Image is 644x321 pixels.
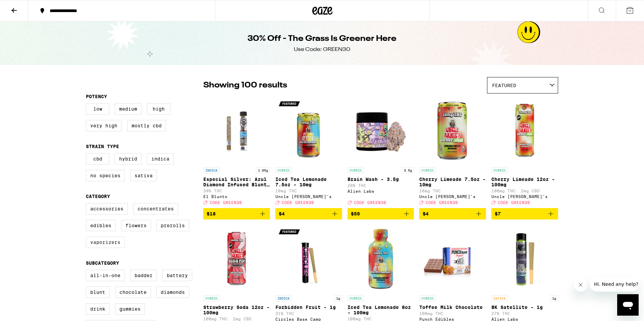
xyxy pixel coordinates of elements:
img: El Blunto - Especial Silver: Azul Diamond Infused Blunt - 1.65g [203,97,270,164]
span: $7 [495,211,501,216]
p: 10mg THC [275,189,342,193]
p: HYBRID [203,295,219,301]
p: Showing 100 results [203,80,287,91]
div: El Blunto [203,194,270,199]
p: Toffee Milk Chocolate [419,305,486,310]
p: Brain Wash - 3.5g [347,177,414,182]
label: Diamonds [156,286,189,298]
label: Prerolls [156,220,189,231]
img: Uncle Arnie's - Strawberry Soda 12oz - 100mg [203,225,270,292]
label: Drink [86,303,110,315]
div: Alien Labs [347,189,414,193]
label: CBD [86,153,109,165]
label: Accessories [86,203,128,214]
img: Uncle Arnie's - Iced Tea Lemonade 8oz - 100mg [347,225,414,292]
p: HYBRID [419,167,435,173]
legend: Subcategory [86,260,119,266]
p: INDICA [203,167,219,173]
p: HYBRID [275,167,291,173]
iframe: Message from company [590,277,639,292]
label: Edibles [86,220,116,231]
p: 100mg THC [347,317,414,321]
p: 100mg THC [419,311,486,316]
label: Mostly CBD [127,120,166,131]
img: Uncle Arnie's - Cherry Limeade 7.5oz - 10mg [419,97,486,164]
span: CODE GREEN30 [354,200,386,205]
p: Especial Silver: Azul Diamond Infused Blunt - 1.65g [203,177,270,187]
img: Uncle Arnie's - Cherry Limeade 12oz - 100mg [491,97,558,164]
label: High [147,103,170,115]
span: CODE GREEN30 [426,200,458,205]
label: Sativa [130,170,157,181]
span: $4 [279,211,285,216]
a: Open page for Cherry Limeade 12oz - 100mg from Uncle Arnie's [491,97,558,208]
button: Add to bag [491,208,558,219]
p: HYBRID [347,295,364,301]
p: 31% THC [275,311,342,316]
iframe: Close message [574,278,587,292]
span: $50 [351,211,360,216]
label: Battery [162,270,192,281]
p: HYBRID [347,167,364,173]
label: Chocolate [115,286,151,298]
h1: 30% Off - The Grass Is Greener Here [248,33,396,45]
button: Add to bag [347,208,414,219]
button: Add to bag [275,208,342,219]
a: Open page for Especial Silver: Azul Diamond Infused Blunt - 1.65g from El Blunto [203,97,270,208]
legend: Category [86,194,110,199]
p: SATIVA [491,295,507,301]
img: Alien Labs - BK Satellite - 1g [491,225,558,292]
p: 10mg THC [419,189,486,193]
img: Alien Labs - Brain Wash - 3.5g [347,97,414,164]
span: CODE GREEN30 [210,200,242,205]
p: HYBRID [419,295,435,301]
p: 100mg THC: 2mg CBD [491,189,558,193]
p: Iced Tea Lemonade 8oz - 100mg [347,305,414,315]
label: Gummies [115,303,145,315]
legend: Strain Type [86,144,119,149]
label: Low [86,103,109,115]
label: Flowers [121,220,151,231]
p: Forbidden Fruit - 1g [275,305,342,310]
label: All-In-One [86,270,125,281]
p: 39% THC [203,189,270,193]
label: Medium [115,103,142,115]
span: CODE GREEN30 [498,200,530,205]
p: BK Satellite - 1g [491,305,558,310]
p: Cherry Limeade 12oz - 100mg [491,177,558,187]
a: Open page for Iced Tea Lemonade 7.5oz - 10mg from Uncle Arnie's [275,97,342,208]
label: No Species [86,170,125,181]
span: $4 [423,211,429,216]
span: $18 [207,211,216,216]
p: 1g [550,295,558,301]
p: INDICA [275,295,291,301]
label: Indica [147,153,174,165]
label: Blunt [86,286,110,298]
p: 27% THC [491,311,558,316]
label: Hybrid [115,153,142,165]
p: Cherry Limeade 7.5oz - 10mg [419,177,486,187]
iframe: Button to launch messaging window [617,294,639,316]
p: HYBRID [491,167,507,173]
button: Add to bag [203,208,270,219]
span: Featured [492,83,516,88]
a: Open page for Brain Wash - 3.5g from Alien Labs [347,97,414,208]
span: CODE GREEN30 [282,200,314,205]
img: Circles Base Camp - Forbidden Fruit - 1g [275,225,342,292]
div: Uncle [PERSON_NAME]'s [275,194,342,199]
p: 1.65g [256,167,270,173]
div: Use Code: GREEN30 [294,46,350,53]
p: Iced Tea Lemonade 7.5oz - 10mg [275,177,342,187]
p: Strawberry Soda 12oz - 100mg [203,305,270,315]
label: Concentrates [133,203,178,214]
label: Vaporizers [86,237,125,248]
button: Add to bag [419,208,486,219]
div: Uncle [PERSON_NAME]'s [419,194,486,199]
p: 26% THC [347,183,414,188]
p: 1g [334,295,342,301]
a: Open page for Cherry Limeade 7.5oz - 10mg from Uncle Arnie's [419,97,486,208]
label: Very High [86,120,122,131]
img: Punch Edibles - Toffee Milk Chocolate [419,225,486,292]
p: 3.5g [402,167,414,173]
